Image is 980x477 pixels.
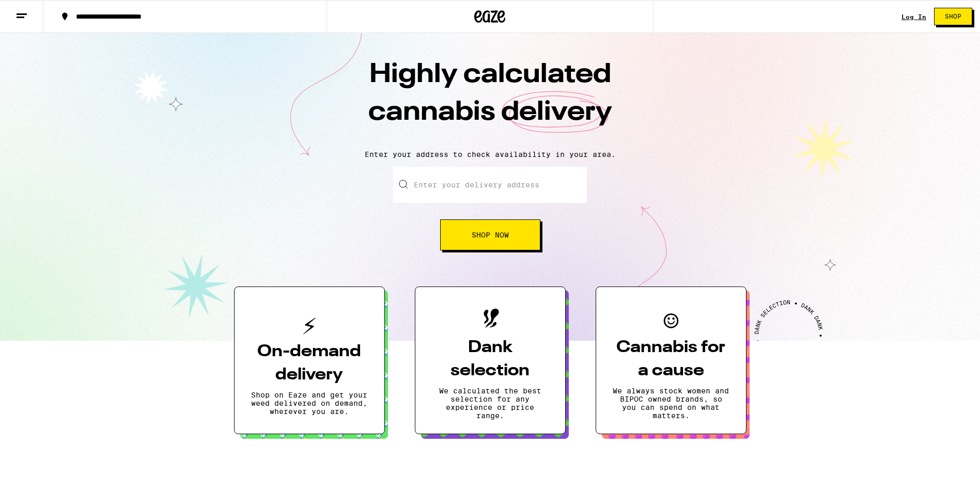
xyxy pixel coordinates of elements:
[393,167,587,203] input: Enter your delivery address
[901,13,926,20] div: Log In
[432,387,549,420] p: We calculated the best selection for any experience or price range.
[613,336,729,383] h3: Cannabis for a cause
[432,336,549,383] h3: Dank selection
[251,391,368,416] p: Shop on Eaze and get your weed delivered on demand, wherever you are.
[945,13,961,20] span: Shop
[309,56,671,142] h1: Highly calculated cannabis delivery
[613,387,729,420] p: We always stock women and BIPOC owned brands, so you can spend on what matters.
[234,287,385,434] button: On-demand deliveryShop on Eaze and get your weed delivered on demand, wherever you are.
[934,8,972,25] button: Shop
[415,287,566,434] button: Dank selectionWe calculated the best selection for any experience or price range.
[440,219,540,250] button: Shop Now
[251,340,368,387] h3: On-demand delivery
[596,287,746,434] button: Cannabis for a causeWe always stock women and BIPOC owned brands, so you can spend on what matters.
[10,150,970,158] p: Enter your address to check availability in your area.
[472,231,509,239] span: Shop Now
